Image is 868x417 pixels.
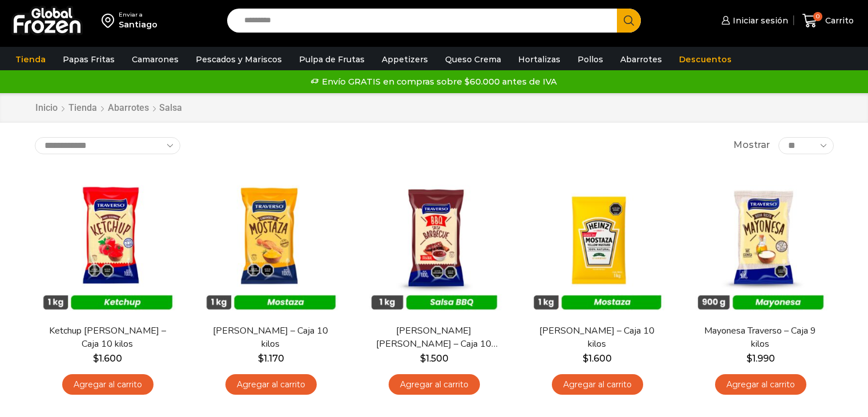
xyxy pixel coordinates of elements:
[673,49,737,70] a: Descuentos
[368,324,499,351] a: [PERSON_NAME] [PERSON_NAME] – Caja 10 kilos
[57,49,120,70] a: Papas Fritas
[733,139,770,152] span: Mostrar
[102,11,119,30] img: address-field-icon.svg
[746,353,752,364] span: $
[258,353,284,364] bdi: 1.170
[10,49,51,70] a: Tienda
[35,102,58,115] a: Inicio
[119,11,158,19] div: Enviar a
[730,15,788,26] span: Iniciar sesión
[531,324,663,351] a: [PERSON_NAME] – Caja 10 kilos
[552,374,643,395] a: Agregar al carrito: “Mostaza Heinz - Caja 10 kilos”
[62,374,154,395] a: Agregar al carrito: “Ketchup Traverso - Caja 10 kilos”
[93,353,122,364] bdi: 1.600
[376,49,434,70] a: Appetizers
[35,102,182,115] nav: Breadcrumb
[715,374,806,395] a: Agregar al carrito: “Mayonesa Traverso - Caja 9 kilos”
[813,12,822,21] span: 0
[35,137,180,154] select: Pedido de la tienda
[119,19,158,30] div: Santiago
[572,49,609,70] a: Pollos
[389,374,480,395] a: Agregar al carrito: “Salsa Barbacue Traverso - Caja 10 kilos”
[159,102,182,113] h1: Salsa
[718,9,788,32] a: Iniciar sesión
[822,15,854,26] span: Carrito
[615,49,668,70] a: Abarrotes
[68,102,98,115] a: Tienda
[258,353,264,364] span: $
[126,49,184,70] a: Camarones
[583,353,588,364] span: $
[617,9,641,33] button: Search button
[583,353,612,364] bdi: 1.600
[746,353,775,364] bdi: 1.990
[420,353,449,364] bdi: 1.500
[93,353,99,364] span: $
[695,324,826,351] a: Mayonesa Traverso – Caja 9 kilos
[800,7,857,34] a: 0 Carrito
[205,324,336,351] a: [PERSON_NAME] – Caja 10 kilos
[107,102,150,115] a: Abarrotes
[42,324,173,351] a: Ketchup [PERSON_NAME] – Caja 10 kilos
[420,353,426,364] span: $
[225,374,317,395] a: Agregar al carrito: “Mostaza Traverso - Caja 10 kilos”
[512,49,566,70] a: Hortalizas
[439,49,507,70] a: Queso Crema
[293,49,370,70] a: Pulpa de Frutas
[190,49,288,70] a: Pescados y Mariscos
